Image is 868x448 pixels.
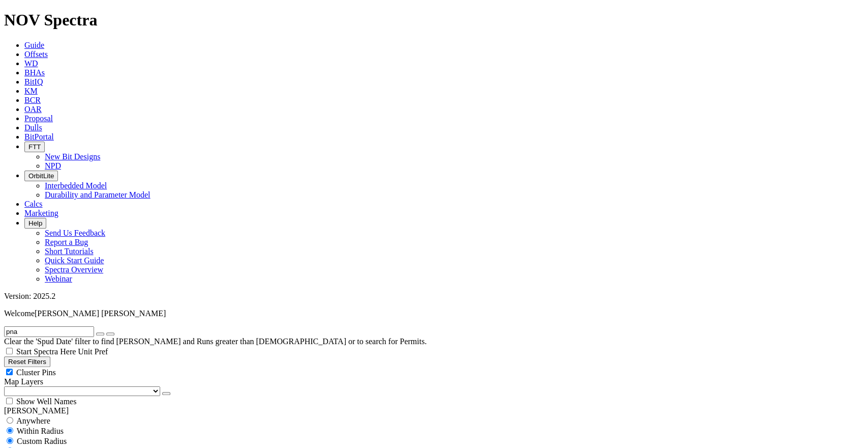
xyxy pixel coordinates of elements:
[16,397,76,406] span: Show Well Names
[24,77,43,86] a: BitIQ
[24,142,45,152] button: FTT
[4,309,864,318] p: Welcome
[28,143,41,151] span: FTT
[16,347,76,356] span: Start Spectra Here
[24,68,45,77] a: BHAs
[45,161,61,170] a: NPD
[45,274,72,283] a: Webinar
[24,87,38,95] a: KM
[24,123,42,132] a: Dulls
[16,368,56,377] span: Cluster Pins
[24,105,42,114] a: OAR
[35,309,166,318] span: [PERSON_NAME] [PERSON_NAME]
[78,347,108,356] span: Unit Pref
[24,59,38,68] a: WD
[45,229,105,237] a: Send Us Feedback
[6,348,13,354] input: Start Spectra Here
[4,292,864,301] div: Version: 2025.2
[16,416,50,425] span: Anywhere
[17,427,64,435] span: Within Radius
[28,219,42,227] span: Help
[24,132,54,141] a: BitPortal
[24,209,58,217] a: Marketing
[24,218,46,229] button: Help
[4,337,427,346] span: Clear the 'Spud Date' filter to find [PERSON_NAME] and Runs greater than [DEMOGRAPHIC_DATA] or to...
[24,114,53,123] a: Proposal
[45,247,94,256] a: Short Tutorials
[24,50,48,59] a: Offsets
[28,172,54,180] span: OrbitLite
[45,256,104,265] a: Quick Start Guide
[4,326,94,337] input: Search
[45,152,100,161] a: New Bit Designs
[4,377,43,386] span: Map Layers
[24,96,41,104] a: BCR
[4,406,864,415] div: [PERSON_NAME]
[17,437,67,445] span: Custom Radius
[45,238,88,246] a: Report a Bug
[45,181,107,190] a: Interbedded Model
[45,265,103,274] a: Spectra Overview
[24,41,44,49] a: Guide
[24,171,58,181] button: OrbitLite
[24,200,43,208] a: Calcs
[4,356,50,367] button: Reset Filters
[45,190,151,199] a: Durability and Parameter Model
[4,11,864,30] h1: NOV Spectra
